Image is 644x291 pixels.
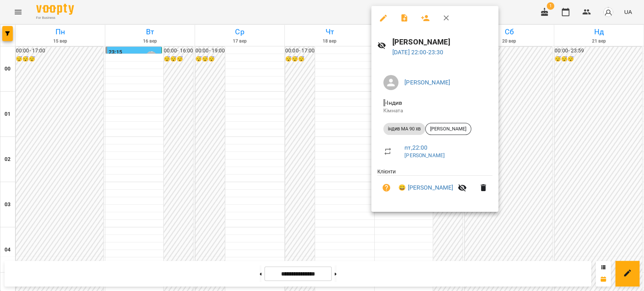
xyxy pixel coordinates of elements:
ul: Клієнти [377,168,492,203]
span: - Індив [383,99,404,106]
a: [DATE] 22:00-23:30 [392,49,444,56]
button: Візит ще не сплачено. Додати оплату? [377,179,395,197]
span: індив МА 90 хв [383,126,425,132]
a: [PERSON_NAME] [404,79,450,86]
div: [PERSON_NAME] [425,123,471,135]
a: пт , 22:00 [404,144,427,151]
a: [PERSON_NAME] [404,152,445,158]
span: [PERSON_NAME] [426,126,471,132]
h6: [PERSON_NAME] [392,36,492,48]
p: Кімната [383,107,486,115]
a: 😀 [PERSON_NAME] [398,183,453,192]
